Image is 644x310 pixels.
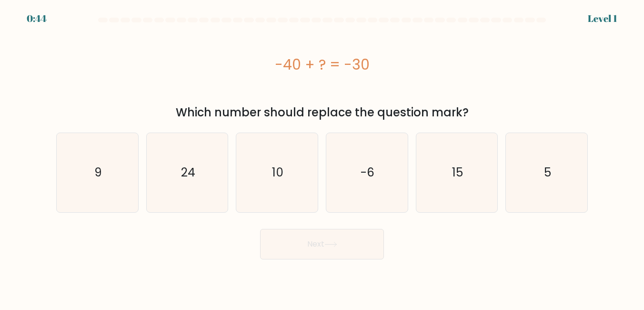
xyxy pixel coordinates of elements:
[272,164,283,181] text: 10
[27,11,47,26] div: 0:44
[62,104,582,121] div: Which number should replace the question mark?
[361,164,374,181] text: -6
[452,164,463,181] text: 15
[260,229,384,259] button: Next
[181,164,195,181] text: 24
[56,54,588,75] div: -40 + ? = -30
[588,11,617,26] div: Level 1
[94,164,102,181] text: 9
[544,164,551,181] text: 5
